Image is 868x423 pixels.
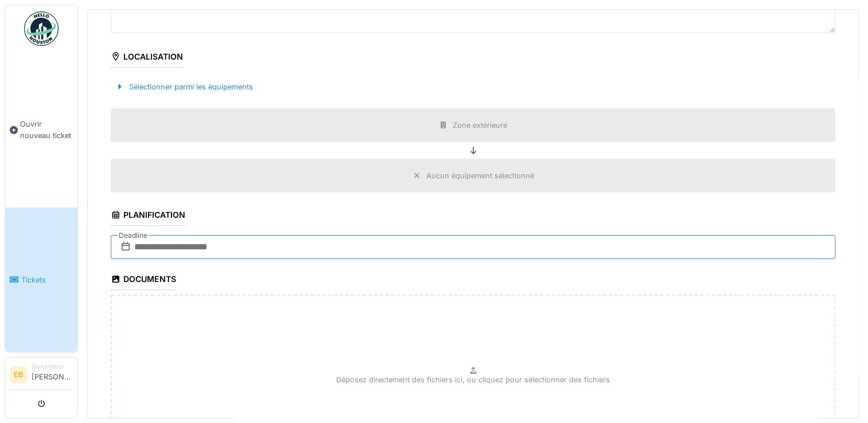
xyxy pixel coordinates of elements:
[453,120,507,131] div: Zone extérieure
[111,79,258,95] div: Sélectionner parmi les équipements
[111,206,185,226] div: Planification
[111,48,183,68] div: Localisation
[10,362,73,390] a: EB Demandeur[PERSON_NAME]
[20,119,73,140] span: Ouvrir nouveau ticket
[21,275,73,285] span: Tickets
[32,362,73,387] li: [PERSON_NAME]
[5,52,77,207] a: Ouvrir nouveau ticket
[24,11,59,46] img: Badge_color-CXgf-gQk.svg
[10,366,27,383] li: EB
[336,374,610,385] p: Déposez directement des fichiers ici, ou cliquez pour sélectionner des fichiers
[426,170,534,181] div: Aucun équipement sélectionné
[5,207,77,352] a: Tickets
[118,229,149,242] label: Deadline
[32,362,73,371] div: Demandeur
[111,271,176,290] div: Documents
